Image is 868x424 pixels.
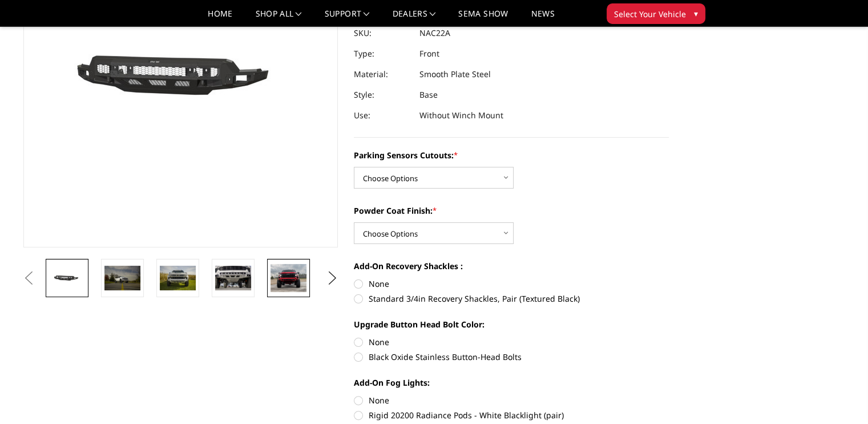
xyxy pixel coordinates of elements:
span: Select Your Vehicle [614,8,686,20]
dt: Type: [354,43,411,64]
dd: Smooth Plate Steel [419,64,491,85]
label: Add-On Fog Lights: [354,377,669,389]
dt: Style: [354,85,411,105]
dt: SKU: [354,23,411,43]
a: Dealers [393,10,436,26]
span: ▾ [694,7,698,19]
a: Home [208,10,232,26]
a: News [531,10,554,26]
label: None [354,278,669,290]
label: None [354,394,669,406]
a: shop all [256,10,302,26]
button: Next [324,270,341,287]
dd: Without Winch Mount [419,105,503,126]
label: Upgrade Button Head Bolt Color: [354,318,669,330]
img: 2022-2025 Chevrolet Silverado 1500 - Freedom Series - Base Front Bumper (non-winch) [160,266,196,290]
img: 2022-2025 Chevrolet Silverado 1500 - Freedom Series - Base Front Bumper (non-winch) [271,264,306,293]
label: Rigid 20200 Radiance Pods - White Blacklight (pair) [354,409,669,421]
dd: Base [419,85,438,105]
button: Select Your Vehicle [607,3,705,24]
dt: Use: [354,105,411,126]
label: Parking Sensors Cutouts: [354,149,669,161]
button: Previous [21,270,38,287]
img: 2022-2025 Chevrolet Silverado 1500 - Freedom Series - Base Front Bumper (non-winch) [104,266,140,290]
dt: Material: [354,64,411,85]
dd: Front [419,43,439,64]
label: Add-On Recovery Shackles : [354,260,669,272]
img: 2022-2025 Chevrolet Silverado 1500 - Freedom Series - Base Front Bumper (non-winch) [215,266,251,290]
a: SEMA Show [458,10,508,26]
label: Black Oxide Stainless Button-Head Bolts [354,351,669,363]
label: None [354,336,669,348]
label: Powder Coat Finish: [354,205,669,217]
dd: NAC22A [419,23,450,43]
label: Standard 3/4in Recovery Shackles, Pair (Textured Black) [354,293,669,305]
a: Support [325,10,370,26]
